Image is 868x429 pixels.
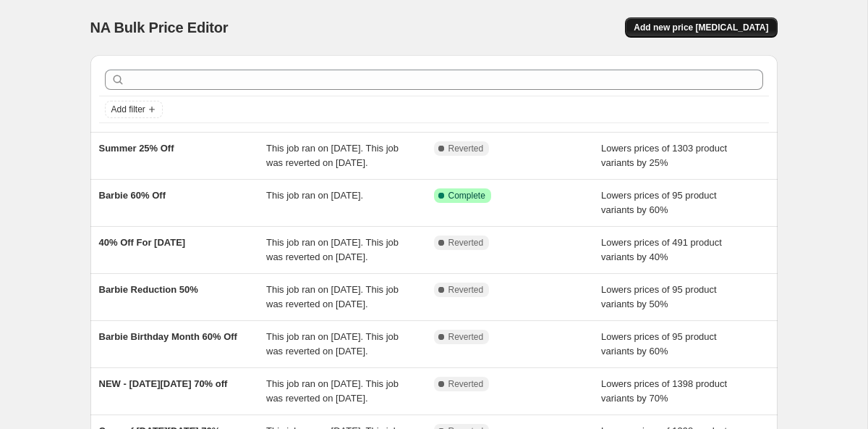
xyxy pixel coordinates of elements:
[601,190,717,215] span: Lowers prices of 95 product variants by 60%
[99,284,198,295] span: Barbie Reduction 50%
[266,190,363,201] span: This job ran on [DATE].
[448,237,484,249] span: Reverted
[448,143,484,154] span: Reverted
[601,378,727,404] span: Lowers prices of 1398 product variants by 70%
[448,190,485,201] span: Complete
[105,101,163,118] button: Add filter
[266,237,399,262] span: This job ran on [DATE]. This job was reverted on [DATE].
[90,20,229,36] span: NA Bulk Price Editor
[99,237,186,248] span: 40% Off For [DATE]
[266,331,399,357] span: This job ran on [DATE]. This job was reverted on [DATE].
[111,104,145,115] span: Add filter
[601,284,717,309] span: Lowers prices of 95 product variants by 50%
[99,190,166,201] span: Barbie 60% Off
[99,143,174,154] span: Summer 25% Off
[99,331,237,342] span: Barbie Birthday Month 60% Off
[99,378,228,389] span: NEW - [DATE][DATE] 70% off
[266,284,399,309] span: This job ran on [DATE]. This job was reverted on [DATE].
[448,378,484,390] span: Reverted
[266,378,399,404] span: This job ran on [DATE]. This job was reverted on [DATE].
[601,237,722,262] span: Lowers prices of 491 product variants by 40%
[448,284,484,296] span: Reverted
[266,143,399,168] span: This job ran on [DATE]. This job was reverted on [DATE].
[625,17,777,38] button: Add new price [MEDICAL_DATA]
[601,331,717,357] span: Lowers prices of 95 product variants by 60%
[634,22,768,33] span: Add new price [MEDICAL_DATA]
[601,143,727,168] span: Lowers prices of 1303 product variants by 25%
[448,331,484,343] span: Reverted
